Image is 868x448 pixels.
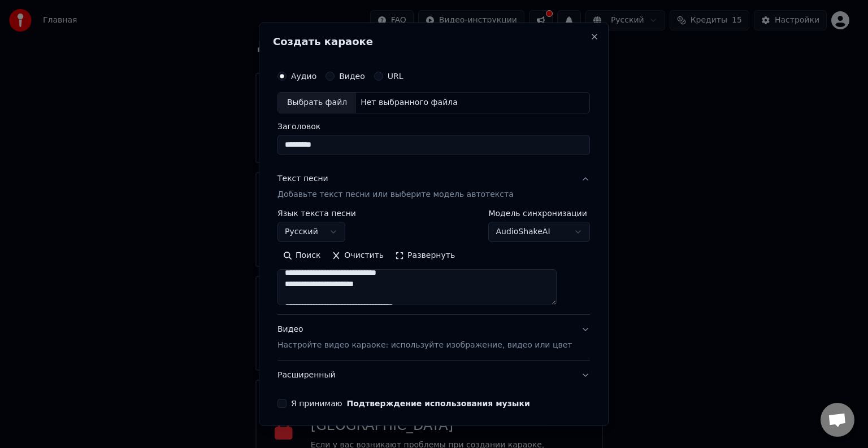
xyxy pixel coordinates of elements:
[277,247,326,265] button: Поиск
[277,209,356,217] label: Язык текста песни
[489,209,591,217] label: Модель синхронизации
[277,122,590,130] label: Заголовок
[277,189,514,200] p: Добавьте текст песни или выберите модель автотекста
[277,164,590,209] button: Текст песниДобавьте текст песни или выберите модель автотекста
[277,173,328,185] div: Текст песни
[277,361,590,390] button: Расширенный
[277,340,572,351] p: Настройте видео караоке: используйте изображение, видео или цвет
[291,72,316,80] label: Аудио
[339,72,365,80] label: Видео
[327,247,390,265] button: Очистить
[277,324,572,351] div: Видео
[347,399,530,407] button: Я принимаю
[278,93,356,113] div: Выбрать файл
[291,399,530,407] label: Я принимаю
[356,97,462,108] div: Нет выбранного файла
[273,37,594,47] h2: Создать караоке
[277,315,590,360] button: ВидеоНастройте видео караоке: используйте изображение, видео или цвет
[389,247,461,265] button: Развернуть
[277,209,590,314] div: Текст песниДобавьте текст песни или выберите модель автотекста
[388,72,403,80] label: URL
